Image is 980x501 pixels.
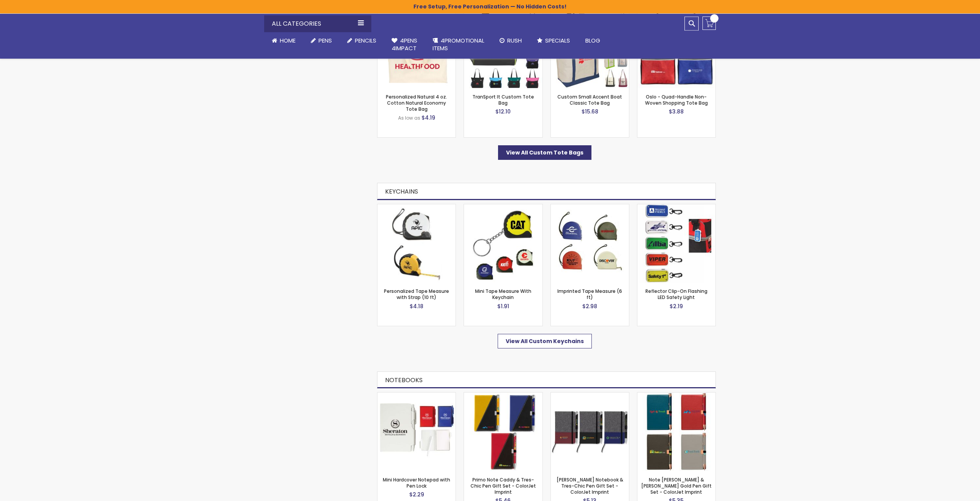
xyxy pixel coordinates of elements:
img: Personalized Tape Measure with Strap (10 ft) [377,204,456,283]
div: All Categories [264,15,371,32]
img: Note Caddy & Crosby Rose Gold Pen Gift Set - ColorJet Imprint [637,393,715,471]
a: Note [PERSON_NAME] & [PERSON_NAME] Gold Pen Gift Set - ColorJet Imprint [641,476,712,495]
a: View All Custom Tote Bags [498,145,591,160]
a: Personalized Tape Measure with Strap (10 ft) [377,204,456,210]
a: Blog [578,32,608,49]
span: $15.68 [581,108,598,115]
a: 4Pens4impact [384,32,425,57]
span: As low as [398,115,420,121]
span: View All Custom Tote Bags [506,149,583,156]
a: Imprinted Tape Measure (6 ft) [557,288,622,301]
span: $2.98 [582,302,597,310]
span: Pens [318,36,332,44]
a: Reflector Clip-On Flashing LED Safety Light [637,204,715,210]
a: Twain Notebook & Tres-Chic Pen Gift Set - ColorJet Imprint [551,392,629,399]
span: View All Custom Keychains [506,337,584,345]
span: $12.10 [495,108,511,115]
h2: Keychains [377,183,716,200]
a: Custom Small Accent Boat Classic Tote Bag [557,94,622,106]
a: TranSport It Custom Tote Bag [472,94,534,106]
a: Note Caddy & Crosby Rose Gold Pen Gift Set - ColorJet Imprint [637,392,715,399]
a: Primo Note Caddy & Tres-Chic Pen Gift Set - ColorJet Imprint [464,392,542,399]
a: Pens [303,32,340,49]
a: Reflector Clip-On Flashing LED Safety Light [645,288,707,301]
span: Blog [585,36,600,44]
span: Specials [545,36,570,44]
a: Mini Hardcover Notepad with Pen Lock [377,392,456,399]
span: 4PROMOTIONAL ITEMS [433,36,484,52]
a: Specials [529,32,578,49]
a: Home [264,32,303,49]
a: Oslo - Quad-Handle Non-Woven Shopping Tote Bag [645,94,708,106]
img: Imprinted Tape Measure (6 ft) [551,204,629,283]
span: $4.18 [410,302,423,310]
span: $3.88 [669,108,684,115]
span: $1.91 [497,302,509,310]
img: Primo Note Caddy & Tres-Chic Pen Gift Set - ColorJet Imprint [464,393,542,471]
a: Pencils [340,32,384,49]
a: Primo Note Caddy & Tres-Chic Pen Gift Set - ColorJet Imprint [470,476,536,495]
img: Twain Notebook & Tres-Chic Pen Gift Set - ColorJet Imprint [551,393,629,471]
span: Rush [507,36,522,44]
img: Mini Hardcover Notepad with Pen Lock [377,393,456,471]
a: Mini Hardcover Notepad with Pen Lock [383,476,450,489]
a: 4PROMOTIONALITEMS [425,32,492,57]
a: Mini Tape Measure With Keychain [464,204,542,210]
span: Home [280,36,296,44]
h2: Notebooks [377,371,716,389]
a: Personalized Natural 4 oz. Cotton Natural Economy Tote Bag [386,94,447,112]
a: Personalized Tape Measure with Strap (10 ft) [384,288,449,301]
span: Pencils [355,36,376,44]
img: Mini Tape Measure With Keychain [464,204,542,283]
a: View All Custom Keychains [498,334,592,348]
span: $2.19 [670,302,683,310]
a: [PERSON_NAME] Notebook & Tres-Chic Pen Gift Set - ColorJet Imprint [557,476,623,495]
span: $2.29 [409,491,424,498]
img: Reflector Clip-On Flashing LED Safety Light [637,204,715,283]
a: Mini Tape Measure With Keychain [475,288,531,301]
a: Imprinted Tape Measure (6 ft) [551,204,629,210]
span: 4Pens 4impact [392,36,417,52]
a: Rush [492,32,529,49]
span: $4.19 [421,114,435,122]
